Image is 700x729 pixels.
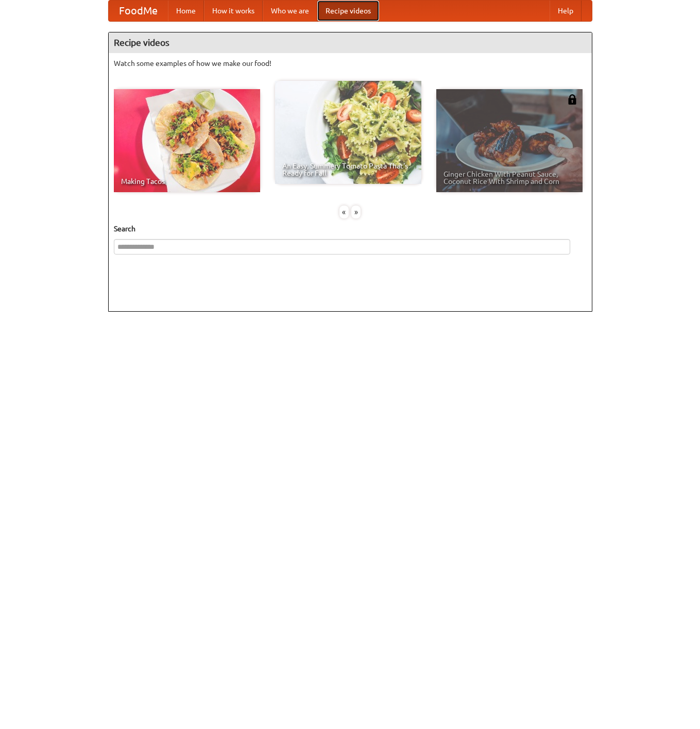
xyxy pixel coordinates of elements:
h4: Recipe videos [109,32,592,53]
a: Recipe videos [317,1,379,21]
a: Home [168,1,204,21]
p: Watch some examples of how we make our food! [114,58,587,69]
a: An Easy, Summery Tomato Pasta That's Ready for Fall [275,81,421,184]
h5: Search [114,224,587,234]
a: How it works [204,1,263,21]
a: Help [550,1,582,21]
a: Who we are [263,1,317,21]
a: FoodMe [109,1,168,21]
span: Making Tacos [121,178,253,185]
div: « [339,206,349,218]
a: Making Tacos [114,89,260,192]
span: An Easy, Summery Tomato Pasta That's Ready for Fall [282,162,414,177]
img: 483408.png [567,94,577,105]
div: » [351,206,361,218]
